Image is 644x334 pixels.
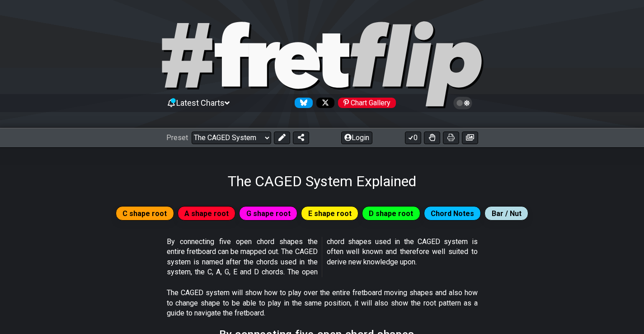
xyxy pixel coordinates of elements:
span: Preset [166,133,188,142]
button: Login [341,132,372,144]
button: Toggle Dexterity for all fretkits [424,132,440,144]
span: Bar / Nut [492,207,522,220]
span: D shape root [369,207,413,220]
div: Chart Gallery [338,98,396,108]
h1: The CAGED System Explained [228,173,416,190]
span: Toggle light / dark theme [458,99,468,107]
span: Chord Notes [431,207,474,220]
span: Latest Charts [176,98,225,108]
button: Create image [462,132,478,144]
span: C shape root [122,207,167,220]
p: The CAGED system will show how to play over the entire fretboard moving shapes and also how to ch... [167,288,478,318]
a: Follow #fretflip at X [313,98,334,108]
span: E shape root [308,207,352,220]
button: Edit Preset [274,132,290,144]
span: A shape root [184,207,229,220]
button: 0 [405,132,421,144]
a: Follow #fretflip at Bluesky [291,98,313,108]
select: Preset [192,132,271,144]
a: #fretflip at Pinterest [334,98,396,108]
button: Share Preset [293,132,309,144]
button: Print [443,132,459,144]
span: G shape root [246,207,291,220]
p: By connecting five open chord shapes the entire fretboard can be mapped out. The CAGED system is ... [167,237,478,278]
